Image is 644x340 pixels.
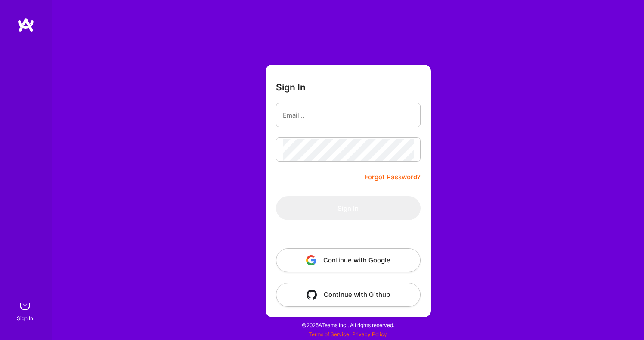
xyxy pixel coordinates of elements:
[17,314,33,323] div: Sign In
[18,296,34,323] a: sign inSign In
[306,255,316,265] img: icon
[365,172,421,182] a: Forgot Password?
[309,331,349,337] a: Terms of Service
[17,17,34,33] img: logo
[309,331,387,337] span: |
[52,314,644,336] div: © 2025 ATeams Inc., All rights reserved.
[307,290,317,300] img: icon
[276,248,421,272] button: Continue with Google
[276,283,421,307] button: Continue with Github
[283,104,414,126] input: Email...
[276,82,306,93] h3: Sign In
[16,296,34,314] img: sign in
[352,331,387,337] a: Privacy Policy
[276,196,421,220] button: Sign In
